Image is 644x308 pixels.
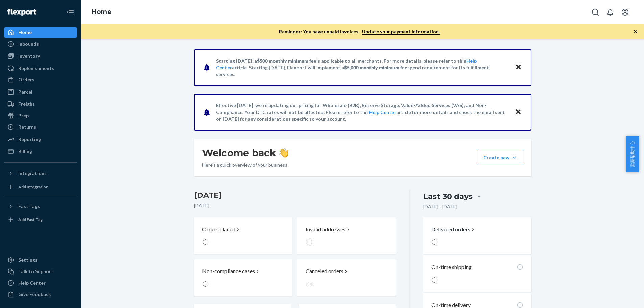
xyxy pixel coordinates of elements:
button: Create new [478,151,523,164]
p: Orders placed [202,226,235,233]
div: Integrations [18,170,47,177]
h1: Welcome back [202,147,288,159]
div: Freight [18,101,35,108]
p: [DATE] - [DATE] [423,203,457,210]
div: Give Feedback [18,291,51,298]
h3: [DATE] [194,190,396,201]
div: Replenishments [18,65,54,72]
div: Help Center [18,280,46,286]
button: Fast Tags [4,201,77,212]
a: Help Center [4,278,77,288]
p: [DATE] [194,202,396,209]
a: Prep [4,110,77,121]
div: Last 30 days [423,191,473,202]
div: Add Integration [18,184,48,190]
a: Add Fast Tag [4,214,77,225]
a: Settings [4,255,77,265]
button: Delivered orders [431,226,476,233]
a: Orders [4,74,77,85]
div: Prep [18,112,29,119]
a: Replenishments [4,63,77,74]
a: Talk to Support [4,266,77,277]
span: $5,000 monthly minimum fee [344,65,407,70]
p: On-time shipping [431,263,472,271]
a: Billing [4,146,77,157]
button: Open notifications [603,5,617,19]
button: Integrations [4,168,77,179]
a: Inventory [4,51,77,62]
div: Parcel [18,89,32,95]
a: Parcel [4,87,77,97]
button: Canceled orders [297,259,396,296]
div: Home [18,29,32,36]
img: hand-wave emoji [279,148,288,158]
div: Settings [18,257,38,263]
a: Freight [4,99,77,110]
button: Give Feedback [4,289,77,300]
button: Close [514,107,523,117]
a: Reporting [4,134,77,145]
button: Close [514,63,523,72]
span: $500 monthly minimum fee [257,58,316,64]
a: Inbounds [4,39,77,49]
img: Flexport logo [7,9,36,16]
div: Inventory [18,53,40,60]
a: Home [4,27,77,38]
a: Add Integration [4,182,77,192]
p: Effective [DATE], we're updating our pricing for Wholesale (B2B), Reserve Storage, Value-Added Se... [216,102,508,122]
a: Home [92,8,111,16]
div: Add Fast Tag [18,217,43,222]
button: Open Search Box [589,5,602,19]
div: Returns [18,124,36,131]
div: Talk to Support [18,268,53,275]
p: Here’s a quick overview of your business [202,162,288,168]
div: Orders [18,76,34,83]
p: Canceled orders [306,267,343,275]
p: Reminder: You have unpaid invoices. [279,28,440,35]
button: Open account menu [618,5,632,19]
p: Invalid addresses [306,226,345,233]
a: Help Center [369,109,396,115]
button: Non-compliance cases [194,259,292,296]
p: Starting [DATE], a is applicable to all merchants. For more details, please refer to this article... [216,57,508,78]
div: Billing [18,148,32,155]
button: Orders placed [194,217,292,254]
div: Fast Tags [18,203,40,210]
button: Close Navigation [64,5,77,19]
a: Returns [4,122,77,133]
button: Invalid addresses [297,217,396,254]
div: Inbounds [18,41,39,47]
ol: breadcrumbs [87,2,117,22]
div: Reporting [18,136,41,143]
p: Non-compliance cases [202,267,255,275]
a: Update your payment information. [362,29,440,35]
button: 卖家帮助中心 [626,136,639,172]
